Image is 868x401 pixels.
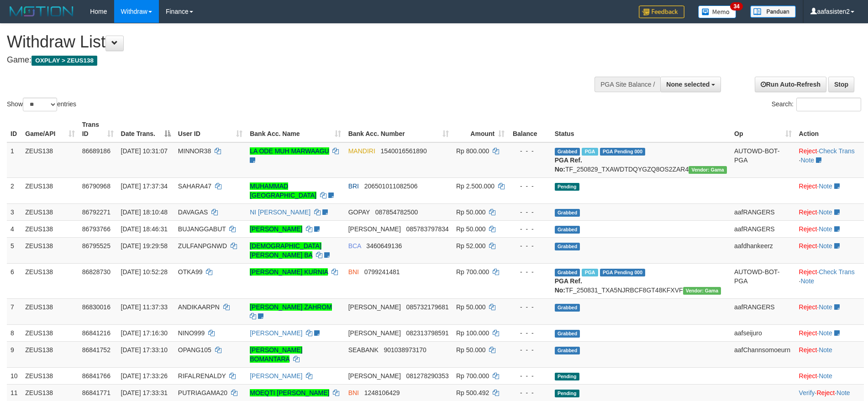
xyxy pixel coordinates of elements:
[364,182,418,190] span: Copy 206501011082506 to clipboard
[600,269,646,276] span: PGA Pending
[121,208,168,216] span: [DATE] 18:10:48
[7,341,21,367] td: 9
[799,303,817,311] a: Reject
[21,384,78,401] td: ZEUS138
[551,116,731,142] th: Status
[348,182,359,190] span: BRI
[555,269,580,276] span: Grabbed
[731,324,795,341] td: aafseijuro
[819,303,832,311] a: Note
[7,142,21,178] td: 1
[666,81,710,88] span: None selected
[7,56,569,65] h4: Game:
[82,242,110,250] span: 86795525
[375,208,418,216] span: Copy 087854782500 to clipboard
[819,346,832,354] a: Note
[639,5,684,18] img: Feedback.jpg
[555,330,580,338] span: Grabbed
[7,324,21,341] td: 8
[799,329,817,337] a: Reject
[555,156,582,173] b: PGA Ref. No:
[82,182,110,190] span: 86790968
[384,346,426,354] span: Copy 901038973170 to clipboard
[795,324,864,341] td: ·
[508,116,551,142] th: Balance
[7,177,21,203] td: 2
[512,267,547,276] div: - - -
[795,298,864,324] td: ·
[174,116,246,142] th: User ID: activate to sort column ascending
[795,142,864,178] td: · ·
[121,225,168,233] span: [DATE] 18:46:31
[82,208,110,216] span: 86792271
[364,268,400,276] span: Copy 0799241481 to clipboard
[79,116,117,142] th: Trans ID: activate to sort column ascending
[795,384,864,401] td: · ·
[406,372,448,380] span: Copy 081278290353 to clipboard
[512,182,547,191] div: - - -
[82,346,110,354] span: 86841752
[452,116,508,142] th: Amount: activate to sort column ascending
[250,389,329,396] a: MOEQTI [PERSON_NAME]
[731,116,795,142] th: Op: activate to sort column ascending
[750,5,796,18] img: panduan.png
[250,147,329,155] a: LA ODE MUH MARWAAGU
[250,225,302,233] a: [PERSON_NAME]
[795,220,864,237] td: ·
[800,156,814,164] a: Note
[348,372,401,380] span: [PERSON_NAME]
[731,298,795,324] td: aafRANGERS
[250,242,321,259] a: [DEMOGRAPHIC_DATA][PERSON_NAME] BA
[246,116,344,142] th: Bank Acc. Name: activate to sort column ascending
[121,268,168,276] span: [DATE] 10:52:28
[21,220,78,237] td: ZEUS138
[555,304,580,312] span: Grabbed
[82,147,110,155] span: 86689186
[456,242,486,250] span: Rp 52.000
[795,341,864,367] td: ·
[82,303,110,311] span: 86830016
[800,277,814,285] a: Note
[456,182,494,190] span: Rp 2.500.000
[456,389,489,396] span: Rp 500.492
[7,384,21,401] td: 11
[817,389,835,396] a: Reject
[7,203,21,220] td: 3
[178,329,205,337] span: NINO999
[689,166,727,174] span: Vendor URL: https://trx31.1velocity.biz
[121,147,168,155] span: [DATE] 10:31:07
[82,372,110,380] span: 86841766
[21,237,78,263] td: ZEUS138
[406,225,448,233] span: Copy 085783797834 to clipboard
[512,371,547,380] div: - - -
[21,324,78,341] td: ZEUS138
[819,329,832,337] a: Note
[178,372,226,380] span: RIFALRENALDY
[178,346,211,354] span: OPANG105
[32,56,97,66] span: OXPLAY > ZEUS138
[250,372,302,380] a: [PERSON_NAME]
[250,329,302,337] a: [PERSON_NAME]
[348,346,379,354] span: SEABANK
[82,268,110,276] span: 86828730
[178,208,208,216] span: DAVAGAS
[121,329,168,337] span: [DATE] 17:16:30
[772,98,861,111] label: Search:
[348,242,361,250] span: BCA
[348,147,375,155] span: MANDIRI
[799,182,817,190] a: Reject
[121,346,168,354] span: [DATE] 17:33:10
[828,77,854,92] a: Stop
[178,225,226,233] span: BUJANGGABUT
[819,182,832,190] a: Note
[456,372,489,380] span: Rp 700.000
[348,225,401,233] span: [PERSON_NAME]
[555,277,582,294] b: PGA Ref. No:
[512,388,547,397] div: - - -
[406,303,448,311] span: Copy 085732179681 to clipboard
[7,367,21,384] td: 10
[555,373,579,380] span: Pending
[551,142,731,178] td: TF_250829_TXAWDTDQYGZQ8OS2ZAR4
[348,329,401,337] span: [PERSON_NAME]
[555,390,579,397] span: Pending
